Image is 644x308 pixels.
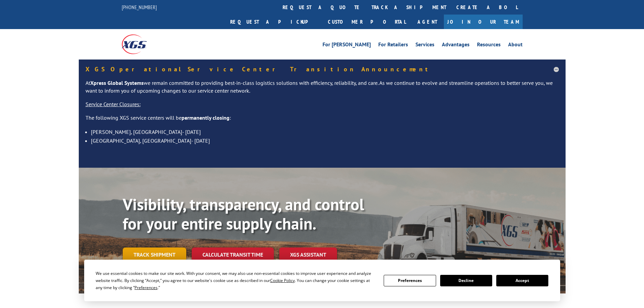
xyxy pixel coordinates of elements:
a: Join Our Team [444,15,523,29]
a: For [PERSON_NAME] [323,42,371,49]
strong: permanently closing [182,114,230,121]
a: [PHONE_NUMBER] [122,4,157,10]
a: XGS ASSISTANT [279,247,337,262]
button: Accept [496,275,548,286]
a: Advantages [442,42,470,49]
div: Cookie Consent Prompt [84,260,560,301]
li: [GEOGRAPHIC_DATA], [GEOGRAPHIC_DATA]- [DATE] [91,136,559,145]
span: Cookie Policy [270,278,295,283]
h5: XGS Operational Service Center Transition Announcement [86,66,559,72]
a: Resources [477,42,501,49]
button: Decline [440,275,492,286]
a: Track shipment [123,247,186,262]
a: For Retailers [378,42,408,49]
a: About [508,42,523,49]
div: We use essential cookies to make our site work. With your consent, we may also use non-essential ... [96,270,376,291]
p: The following XGS service centers will be : [86,114,559,127]
a: Request a pickup [225,15,323,29]
strong: Xpress Global Systems [90,79,144,86]
a: Customer Portal [323,15,411,29]
button: Preferences [384,275,436,286]
li: [PERSON_NAME], [GEOGRAPHIC_DATA]- [DATE] [91,127,559,136]
u: Service Center Closures: [86,101,141,108]
p: At we remain committed to providing best-in-class logistics solutions with efficiency, reliabilit... [86,79,559,101]
a: Calculate transit time [192,247,274,262]
a: Services [415,42,434,49]
a: Agent [411,15,444,29]
span: Preferences [135,285,158,290]
b: Visibility, transparency, and control for your entire supply chain. [123,194,364,234]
